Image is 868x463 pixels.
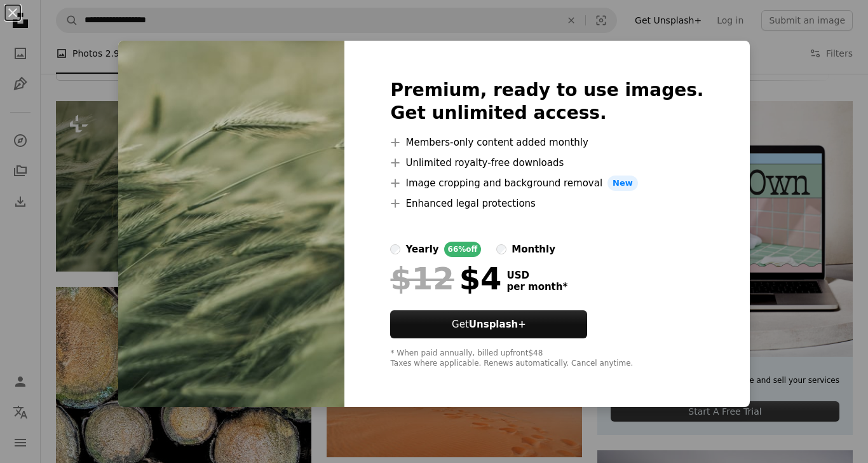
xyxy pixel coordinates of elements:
[390,176,703,191] li: Image cropping and background removal
[390,262,454,295] span: $12
[469,319,526,330] strong: Unsplash+
[607,176,638,191] span: New
[390,310,587,338] button: GetUnsplash+
[390,244,400,254] input: yearly66%off
[512,242,555,257] div: monthly
[390,262,501,295] div: $4
[390,79,703,125] h2: Premium, ready to use images. Get unlimited access.
[506,281,567,293] span: per month *
[390,135,703,150] li: Members-only content added monthly
[390,349,703,369] div: * When paid annually, billed upfront $48 Taxes where applicable. Renews automatically. Cancel any...
[405,242,438,257] div: yearly
[506,270,567,281] span: USD
[444,242,482,257] div: 66% off
[390,155,703,170] li: Unlimited royalty-free downloads
[496,244,506,254] input: monthly
[390,196,703,211] li: Enhanced legal protections
[118,41,344,407] img: premium_photo-1669650270555-43e550f06551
